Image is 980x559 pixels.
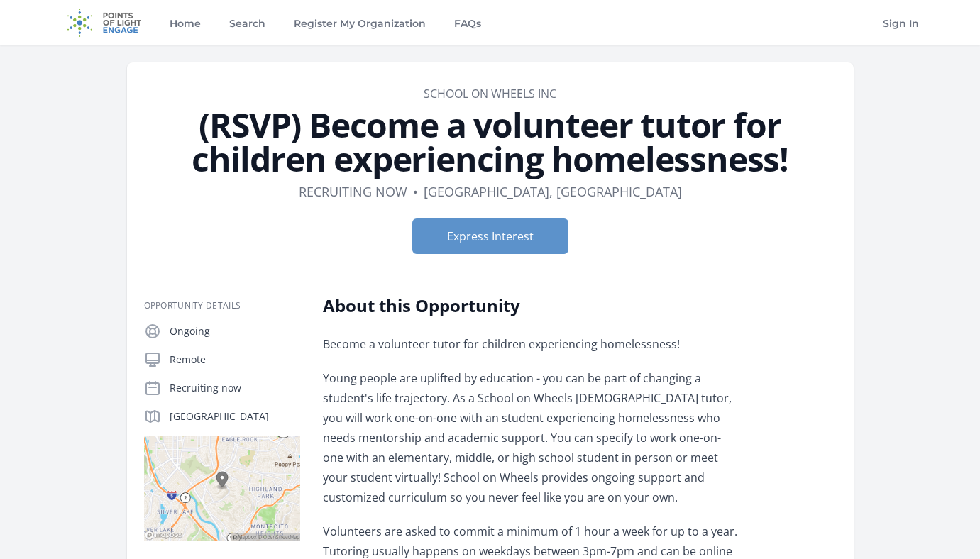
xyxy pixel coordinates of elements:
p: Remote [170,353,300,367]
dd: [GEOGRAPHIC_DATA], [GEOGRAPHIC_DATA] [424,182,682,201]
h1: (RSVP) Become a volunteer tutor for children experiencing homelessness! [144,108,837,176]
p: [GEOGRAPHIC_DATA] [170,409,300,424]
a: School On Wheels Inc [424,86,556,101]
p: Become a volunteer tutor for children experiencing homelessness! [323,334,738,354]
h2: About this Opportunity [323,294,738,317]
h3: Opportunity Details [144,300,300,311]
img: Map [144,436,300,541]
p: Recruiting now [170,381,300,395]
p: Ongoing [170,324,300,338]
button: Express Interest [412,218,568,254]
dd: Recruiting now [299,182,407,201]
p: Young people are uplifted by education - you can be part of changing a student's life trajectory.... [323,368,738,507]
div: • [413,182,418,201]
